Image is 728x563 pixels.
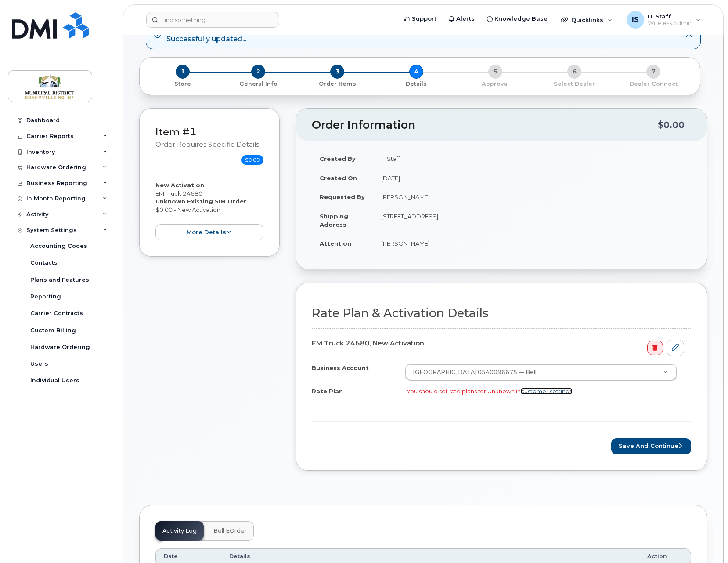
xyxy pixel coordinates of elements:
span: Bell eOrder [213,527,247,534]
h2: Order Information [312,119,658,131]
strong: Attention [320,240,351,247]
button: Save and Continue [611,438,691,454]
button: more details [155,224,263,240]
div: You should set rate plans for Unknown in [407,387,684,396]
h4: EM Truck 24680, New Activation [312,340,684,347]
a: Support [398,10,443,28]
span: $0.00 [241,155,263,165]
span: IT Staff [648,13,692,20]
strong: Shipping Address [320,213,348,228]
td: [PERSON_NAME] [373,187,691,207]
span: Quicklinks [571,16,603,23]
td: [STREET_ADDRESS] [373,207,691,234]
span: 2 [251,65,265,79]
label: Rate Plan [312,387,343,396]
input: Find something... [146,12,279,28]
a: Alerts [443,10,481,28]
td: [DATE] [373,168,691,188]
div: Quicklinks [555,11,619,29]
strong: New Activation [155,182,204,189]
a: [GEOGRAPHIC_DATA] 0540096675 — Bell [405,364,677,380]
a: Knowledge Base [481,10,554,28]
span: Date [164,552,178,560]
a: 3 Order Items [298,79,377,88]
span: [GEOGRAPHIC_DATA] 0540096675 — Bell [407,368,537,376]
span: Knowledge Base [494,15,548,23]
h2: Rate Plan & Activation Details [312,307,691,320]
span: IS [632,15,639,25]
td: IT Staff [373,149,691,168]
span: 3 [330,65,344,79]
a: Item #1 [155,126,197,138]
span: Support [412,15,436,23]
div: $0.00 [658,116,685,133]
a: 1 Store [147,79,219,88]
strong: Created On [320,174,357,182]
strong: Requested By [320,193,365,200]
p: Store [150,80,215,88]
p: Order Items [301,80,373,88]
td: [PERSON_NAME] [373,234,691,253]
p: General Info [222,80,294,88]
a: 2 General Info [219,79,298,88]
span: Alerts [456,15,475,23]
span: Wireless Admin [648,20,692,27]
span: Details [229,552,250,560]
strong: Created By [320,155,356,162]
small: Order requires Specific details [155,141,259,149]
strong: Unknown Existing SIM Order [155,198,246,205]
a: customer settings [521,388,572,395]
span: 1 [176,65,190,79]
div: IT Staff [620,11,707,29]
div: EM Truck 24680 $0.00 - New Activation [155,181,263,240]
label: Business Account [312,364,369,372]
